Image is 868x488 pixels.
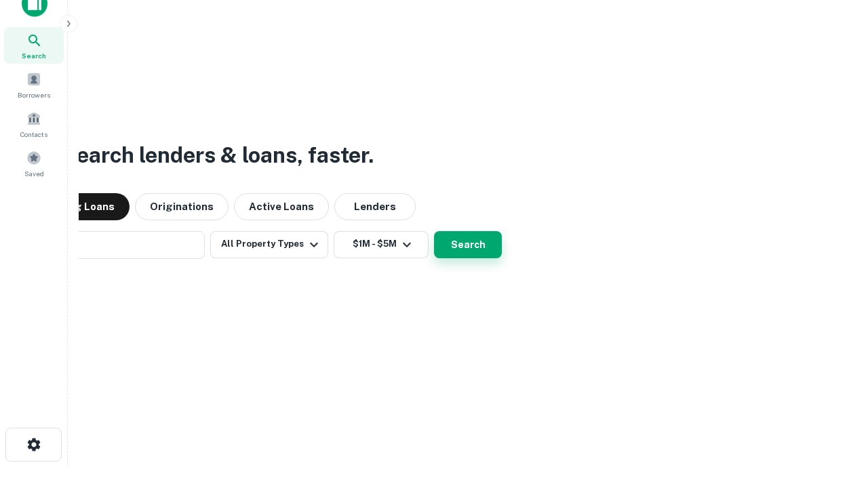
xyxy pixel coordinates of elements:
[4,27,64,64] a: Search
[210,231,328,258] button: All Property Types
[234,193,329,220] button: Active Loans
[4,106,64,142] a: Contacts
[22,50,46,61] span: Search
[434,231,502,258] button: Search
[20,129,47,140] span: Contacts
[334,193,416,220] button: Lenders
[4,145,64,182] a: Saved
[62,139,374,171] h3: Search lenders & loans, faster.
[4,66,64,103] a: Borrowers
[334,231,429,258] button: $1M - $5M
[24,168,44,179] span: Saved
[18,89,50,100] span: Borrowers
[135,193,229,220] button: Originations
[800,380,868,445] iframe: Chat Widget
